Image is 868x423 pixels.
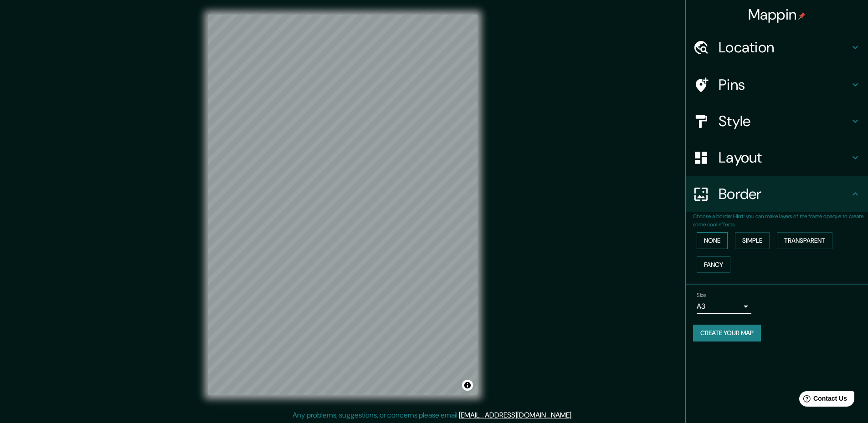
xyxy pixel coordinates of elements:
div: Location [686,29,868,66]
div: Border [686,176,868,212]
b: Hint [733,213,744,220]
h4: Style [719,112,850,130]
div: A3 [697,299,751,314]
h4: Layout [719,148,850,167]
div: Pins [686,66,868,103]
div: Layout [686,139,868,176]
canvas: Map [208,15,478,395]
button: None [697,232,728,249]
div: . [573,410,574,421]
button: Fancy [697,256,730,273]
h4: Pins [719,76,850,94]
div: . [574,410,576,421]
a: [EMAIL_ADDRESS][DOMAIN_NAME] [459,410,571,420]
label: Size [697,291,706,299]
button: Simple [735,232,770,249]
h4: Location [719,38,850,56]
h4: Border [719,185,850,203]
button: Transparent [777,232,832,249]
button: Toggle attribution [462,380,473,391]
img: pin-icon.png [798,12,806,20]
div: Style [686,103,868,139]
p: Any problems, suggestions, or concerns please email . [293,410,573,421]
iframe: Help widget launcher [787,387,858,413]
p: Choose a border. : you can make layers of the frame opaque to create some cool effects. [693,212,868,229]
button: Create your map [693,325,761,341]
h4: Mappin [748,5,806,24]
